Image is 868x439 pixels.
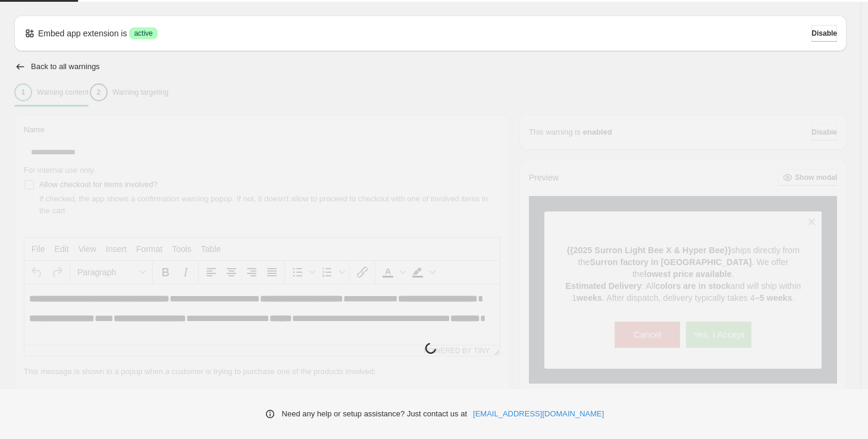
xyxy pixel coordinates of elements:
body: Rich Text Area. Press ALT-0 for help. [5,10,471,56]
a: [EMAIL_ADDRESS][DOMAIN_NAME] [473,408,604,420]
button: Disable [811,25,837,42]
span: active [134,29,152,38]
h2: Back to all warnings [31,62,100,71]
p: Embed app extension is [38,27,127,39]
span: Disable [811,29,837,38]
